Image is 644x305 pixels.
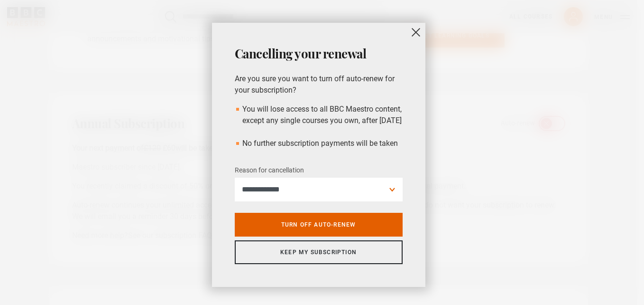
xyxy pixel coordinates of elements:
[235,138,403,149] li: No further subscription payments will be taken
[235,165,304,176] label: Reason for cancellation
[235,104,403,126] li: You will lose access to all BBC Maestro content, except any single courses you own, after [DATE]
[235,46,403,62] h2: Cancelling your renewal
[406,23,425,42] button: close
[235,73,403,96] p: Are you sure you want to turn off auto-renew for your subscription?
[235,213,403,237] a: Turn off auto-renew
[235,240,403,264] a: Keep my subscription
